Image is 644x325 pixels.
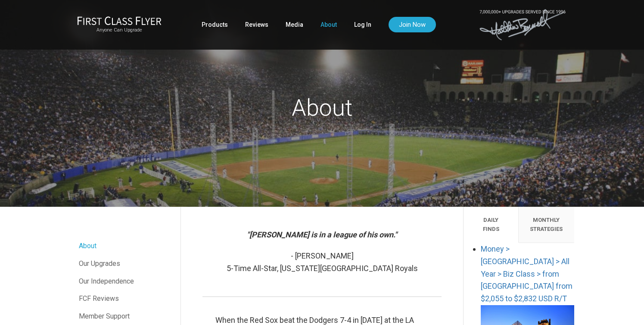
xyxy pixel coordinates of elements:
[77,16,162,33] a: First Class FlyerAnyone Can Upgrade
[464,207,519,243] li: Daily Finds
[245,17,268,32] a: Reviews
[202,250,442,275] p: - [PERSON_NAME] 5-Time All-Star, [US_STATE][GEOGRAPHIC_DATA] Royals
[354,17,371,32] a: Log In
[79,255,172,272] a: Our Upgrades
[389,17,436,32] a: Join Now
[79,237,172,255] a: About
[79,290,172,307] a: FCF Reviews
[79,308,172,325] a: Member Support
[286,17,303,32] a: Media
[320,17,337,32] a: About
[247,230,397,239] em: "[PERSON_NAME] is in a league of his own."
[481,244,572,303] span: Money > [GEOGRAPHIC_DATA] > All Year > Biz Class > from [GEOGRAPHIC_DATA] from $2,055 to $2,832 U...
[79,273,172,290] a: Our Independence
[77,16,162,25] img: First Class Flyer
[79,237,172,325] nav: Menu
[77,27,162,33] small: Anyone Can Upgrade
[292,94,353,121] span: About
[519,207,574,243] li: Monthly Strategies
[202,17,228,32] a: Products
